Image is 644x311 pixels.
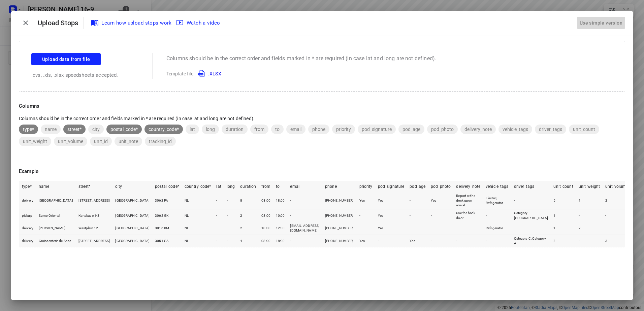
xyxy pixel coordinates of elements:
th: pod_photo [428,181,453,192]
td: Electric; Refrigerator [483,192,511,209]
span: priority [332,127,355,132]
td: - [428,235,453,247]
td: - [214,222,224,235]
td: [STREET_ADDRESS] [76,235,113,247]
th: pod_signature [375,181,407,192]
td: 4 [237,235,259,247]
td: delivery [19,235,36,247]
td: - [224,222,238,235]
p: Columns should be in the correct order and fields marked in * are required (in case lat and long ... [19,115,625,122]
td: - [576,235,603,247]
td: NL [182,192,214,209]
td: - [214,209,224,222]
td: - [287,235,322,247]
span: unit_count [569,127,599,132]
span: unit_note [115,139,142,144]
td: 18:00 [273,192,288,209]
td: - [357,222,375,235]
td: Kortekade 1-3 [76,209,113,222]
td: 10:00 [259,222,273,235]
td: Category [GEOGRAPHIC_DATA] [511,209,551,222]
p: Columns should be in the correct order and fields marked in * are required (in case lat and long ... [166,55,436,63]
td: - [375,235,407,247]
td: - [511,222,551,235]
td: 5 [551,192,576,209]
td: [PHONE_NUMBER] [322,209,357,222]
td: Yes [375,209,407,222]
td: - [483,235,511,247]
td: - [407,209,428,222]
span: name [41,127,61,132]
span: pod_photo [427,127,458,132]
td: Refrigerator [483,222,511,235]
td: [GEOGRAPHIC_DATA] [36,192,76,209]
span: unit_id [90,139,112,144]
td: Category C; Category A [511,235,551,247]
td: 2 [237,209,259,222]
td: - [407,222,428,235]
span: delivery_note [460,127,496,132]
td: [GEOGRAPHIC_DATA] [112,235,152,247]
td: 2 [237,222,259,235]
td: Yes [357,192,375,209]
p: .cvs, .xls, .xlsx speedsheets accepted. [31,71,139,79]
td: - [224,192,238,209]
td: Yes [375,192,407,209]
span: street* [63,127,86,132]
span: country_code* [144,127,183,132]
td: 3062 PA [152,192,182,209]
th: email [287,181,322,192]
td: 10:00 [273,209,288,222]
td: - [576,209,603,222]
td: 2 [551,235,576,247]
td: 18:00 [273,235,288,247]
button: Use simple version [577,17,625,29]
div: Use simple version [578,18,624,29]
span: tracking_id [145,139,176,144]
th: priority [357,181,375,192]
span: lat [186,127,199,132]
td: pickup [19,209,36,222]
td: 2 [603,192,631,209]
td: [STREET_ADDRESS] [76,192,113,209]
th: to [273,181,288,192]
p: Columns [19,102,625,110]
td: - [428,222,453,235]
td: - [357,209,375,222]
span: city [88,127,104,132]
p: Template file: [166,69,436,77]
td: - [407,192,428,209]
td: - [287,209,322,222]
span: to [271,127,284,132]
td: [PERSON_NAME] [36,222,76,235]
td: - [224,235,238,247]
td: 3051 GA [152,235,182,247]
td: [GEOGRAPHIC_DATA] [112,209,152,222]
p: Upload Stops [38,18,84,28]
span: unit_weight [19,139,51,144]
span: driver_tags [535,127,566,132]
td: [PHONE_NUMBER] [322,222,357,235]
td: Yes [357,235,375,247]
td: 08:00 [259,209,273,222]
td: 3016 BM [152,222,182,235]
span: vehicle_tags [498,127,532,132]
td: [GEOGRAPHIC_DATA] [112,222,152,235]
td: - [603,209,631,222]
th: driver_tags [511,181,551,192]
td: - [483,209,511,222]
span: email [286,127,305,132]
td: delivery [19,192,36,209]
td: [PHONE_NUMBER] [322,192,357,209]
th: phone [322,181,357,192]
td: - [453,235,483,247]
td: 2 [576,222,603,235]
th: vehicle_tags [483,181,511,192]
td: - [214,235,224,247]
th: name [36,181,76,192]
span: from [250,127,268,132]
td: - [428,209,453,222]
td: 08:00 [259,235,273,247]
button: Upload data from file [31,53,101,65]
td: NL [182,235,214,247]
